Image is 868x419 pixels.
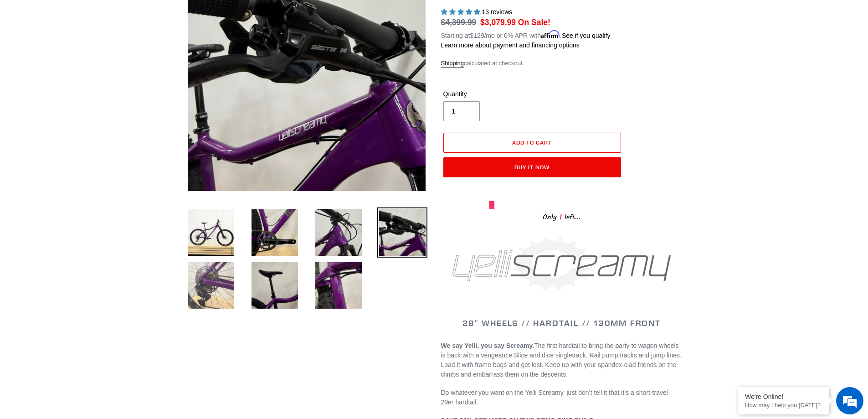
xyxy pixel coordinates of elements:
img: d_696896380_company_1647369064580_696896380 [29,46,52,68]
span: 5.00 stars [441,8,482,16]
a: Learn more about payment and financing options [441,41,580,49]
span: The first hardtail to bring the party to wagon wheels is back with a vengeance. [441,342,679,359]
img: Load image into Gallery viewer, DEMO BIKE: YELLI SCREAMY - Purple Haze - Large (Complete Bike) #43 [186,260,236,310]
button: Buy it now [443,157,621,177]
button: Add to cart [443,133,621,153]
span: 13 reviews [482,8,512,16]
span: On Sale! [518,16,550,28]
a: See if you qualify - Learn more about Affirm Financing (opens in modal) [562,32,611,39]
span: Add to cart [512,139,552,146]
div: Chat with us now [61,51,167,63]
span: $3,079.99 [480,18,516,27]
img: Load image into Gallery viewer, DEMO BIKE: YELLI SCREAMY - Purple Haze - Large (Complete Bike) #43 [377,207,427,258]
span: $129 [470,32,484,39]
span: 1 [557,212,565,223]
div: Minimize live chat window [149,5,171,26]
p: Starting at /mo or 0% APR with . [441,29,611,41]
div: We're Online! [745,393,822,400]
img: Load image into Gallery viewer, DEMO BIKE: YELLI SCREAMY - Purple Haze - Large (Complete Bike) #43 [313,260,364,310]
s: $4,399.99 [441,18,477,27]
p: Slice and dice singletrack. Rail pump tracks and jump lines. Load it with frame bags and get lost... [441,341,683,379]
img: Load image into Gallery viewer, DEMO BIKE: YELLI SCREAMY - Purple Haze - Large (Complete Bike) #43 [186,207,236,258]
textarea: Type your message and hit 'Enter' [5,249,174,281]
img: Load image into Gallery viewer, DEMO BIKE: YELLI SCREAMY - Purple Haze - Large (Complete Bike) #43 [250,260,300,310]
span: Do whatever you want on the Yelli Screamy, just don’t tell it that it’s a short-travel 29er hardt... [441,389,668,406]
label: Quantity [443,89,530,99]
p: How may I help you today? [745,402,822,409]
span: We're online! [53,115,126,207]
img: Load image into Gallery viewer, DEMO BIKE: YELLI SCREAMY - Purple Haze - Large (Complete Bike) #43 [250,207,300,258]
span: Affirm [541,31,560,38]
a: Shipping [441,60,464,67]
div: Only left... [489,209,635,223]
span: 29" WHEELS // HARDTAIL // 130MM FRONT [462,318,661,328]
img: Load image into Gallery viewer, DEMO BIKE: YELLI SCREAMY - Purple Haze - Large (Complete Bike) #43 [313,207,364,258]
div: Navigation go back [10,50,24,64]
div: calculated at checkout. [441,59,683,68]
b: We say Yelli, you say Screamy. [441,342,534,349]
